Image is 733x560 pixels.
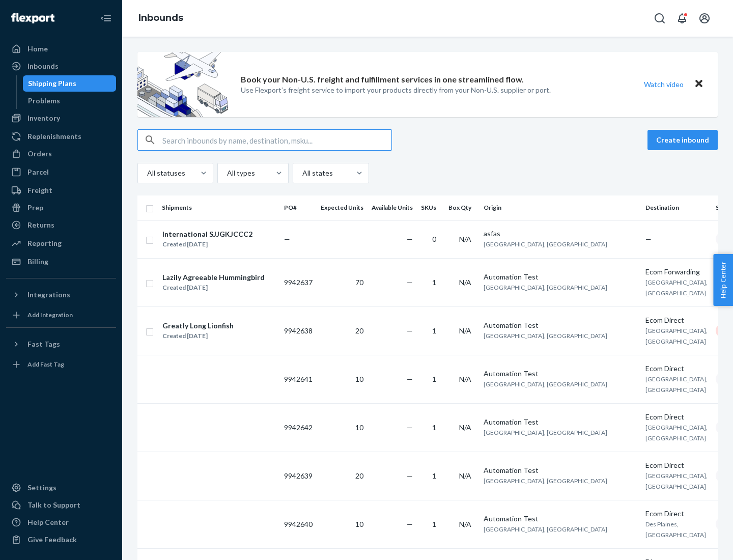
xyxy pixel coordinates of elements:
[484,284,607,291] span: [GEOGRAPHIC_DATA], [GEOGRAPHIC_DATA]
[484,272,637,282] div: Automation Test
[459,423,471,432] span: N/A
[645,235,652,243] span: —
[407,278,413,287] span: —
[27,535,77,545] div: Give Feedback
[11,13,54,23] img: Flexport logo
[355,471,363,480] span: 20
[459,471,471,480] span: N/A
[241,85,551,95] p: Use Flexport’s freight service to import your products directly from your Non-U.S. supplier or port.
[407,471,413,480] span: —
[6,217,116,233] a: Returns
[355,520,363,528] span: 10
[6,128,116,145] a: Replenishments
[650,8,670,29] button: Open Search Box
[96,8,116,29] button: Close Navigation
[6,235,116,251] a: Reporting
[138,12,183,23] a: Inbounds
[645,278,708,297] span: [GEOGRAPHIC_DATA], [GEOGRAPHIC_DATA]
[637,77,690,92] button: Watch video
[162,130,391,150] input: Search inbounds by name, destination, msku...
[158,195,280,220] th: Shipments
[484,417,637,427] div: Automation Test
[484,429,607,436] span: [GEOGRAPHIC_DATA], [GEOGRAPHIC_DATA]
[355,278,363,287] span: 70
[27,483,57,493] div: Settings
[130,4,191,33] ol: breadcrumbs
[6,336,116,352] button: Fast Tags
[645,520,706,539] span: Des Plaines, [GEOGRAPHIC_DATA]
[27,167,49,177] div: Parcel
[284,235,290,243] span: —
[241,74,524,86] p: Book your Non-U.S. freight and fulfillment services in one streamlined flow.
[162,229,252,239] div: International SJJGKJCCC2
[645,424,708,442] span: [GEOGRAPHIC_DATA], [GEOGRAPHIC_DATA]
[645,460,708,470] div: Ecom Direct
[280,195,317,220] th: PO#
[280,452,317,500] td: 9942639
[23,93,117,109] a: Problems
[355,326,363,335] span: 20
[407,326,413,335] span: —
[28,78,76,89] div: Shipping Plans
[6,307,116,323] a: Add Integration
[432,326,436,335] span: 1
[480,195,641,220] th: Origin
[162,321,234,331] div: Greatly Long Lionfish
[645,327,708,345] span: [GEOGRAPHIC_DATA], [GEOGRAPHIC_DATA]
[692,77,706,92] button: Close
[27,185,52,195] div: Freight
[645,315,708,325] div: Ecom Direct
[27,131,81,142] div: Replenishments
[484,240,607,248] span: [GEOGRAPHIC_DATA], [GEOGRAPHIC_DATA]
[280,258,317,306] td: 9942637
[6,182,116,199] a: Freight
[6,356,116,373] a: Add Fast Tag
[23,75,117,92] a: Shipping Plans
[459,235,471,243] span: N/A
[6,531,116,548] button: Give Feedback
[27,113,60,123] div: Inventory
[432,471,436,480] span: 1
[6,514,116,530] a: Help Center
[484,477,607,485] span: [GEOGRAPHIC_DATA], [GEOGRAPHIC_DATA]
[280,306,317,355] td: 9942638
[27,203,43,213] div: Prep
[432,423,436,432] span: 1
[459,326,471,335] span: N/A
[6,146,116,162] a: Orders
[484,332,607,340] span: [GEOGRAPHIC_DATA], [GEOGRAPHIC_DATA]
[6,480,116,496] a: Settings
[6,110,116,126] a: Inventory
[368,195,417,220] th: Available Units
[484,514,637,524] div: Automation Test
[162,272,265,283] div: Lazily Agreeable Hummingbird
[432,375,436,383] span: 1
[694,8,715,29] button: Open account menu
[713,254,733,306] button: Help Center
[432,520,436,528] span: 1
[301,168,302,178] input: All states
[27,149,52,159] div: Orders
[27,61,59,71] div: Inbounds
[432,278,436,287] span: 1
[645,472,708,490] span: [GEOGRAPHIC_DATA], [GEOGRAPHIC_DATA]
[407,235,413,243] span: —
[280,355,317,403] td: 9942641
[27,311,73,319] div: Add Integration
[6,164,116,180] a: Parcel
[28,96,60,106] div: Problems
[27,360,64,369] div: Add Fast Tag
[484,229,637,239] div: asfas
[317,195,368,220] th: Expected Units
[27,517,69,527] div: Help Center
[407,375,413,383] span: —
[407,423,413,432] span: —
[27,500,80,510] div: Talk to Support
[672,8,692,29] button: Open notifications
[484,465,637,475] div: Automation Test
[355,375,363,383] span: 10
[6,58,116,74] a: Inbounds
[641,195,712,220] th: Destination
[6,497,116,513] a: Talk to Support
